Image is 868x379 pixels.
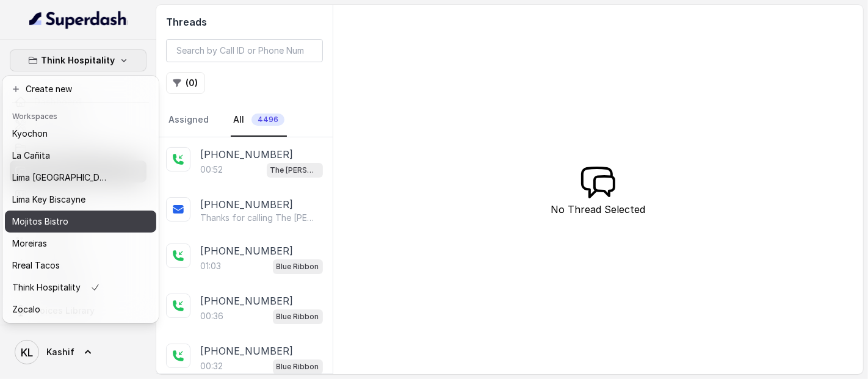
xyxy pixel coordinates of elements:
[12,236,47,251] p: Moreiras
[12,148,50,163] p: La Cañita
[42,53,115,68] p: Think Hospitality
[5,106,156,125] header: Workspaces
[5,78,156,100] button: Create new
[12,214,68,229] p: Mojitos Bistro
[12,302,40,317] p: Zocalo
[12,126,48,141] p: Kyochon
[12,258,60,273] p: Rreal Tacos
[12,170,110,185] p: Lima [GEOGRAPHIC_DATA]
[12,192,85,207] p: Lima Key Biscayne
[12,280,81,295] p: Think Hospitality
[2,76,159,323] div: Think Hospitality
[10,49,146,71] button: Think Hospitality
